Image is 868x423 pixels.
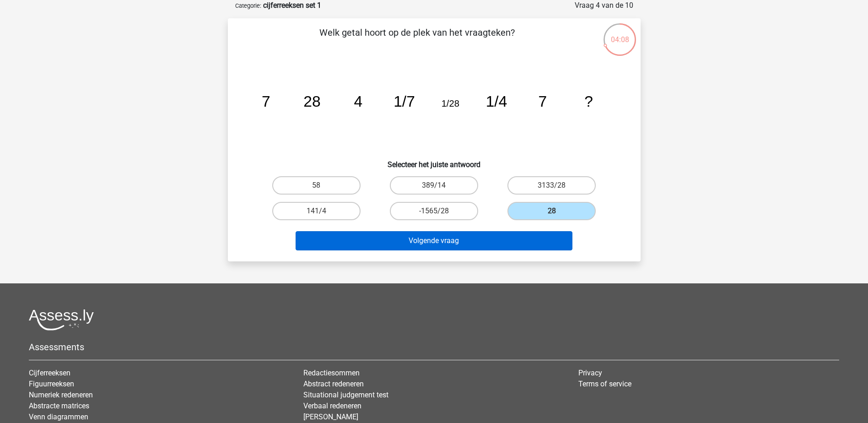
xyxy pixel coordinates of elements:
img: Assessly logo [29,309,94,331]
tspan: 1/28 [441,98,459,108]
tspan: 1/7 [394,93,415,110]
tspan: 1/4 [485,93,507,110]
small: Categorie: [235,2,261,9]
label: 3133/28 [507,176,596,195]
h5: Assessments [29,342,839,352]
a: Figuurreeksen [29,380,74,388]
a: Cijferreeksen [29,369,70,377]
a: Redactiesommen [303,369,360,377]
tspan: 7 [538,93,547,110]
a: Venn diagrammen [29,412,88,421]
label: 389/14 [390,176,478,195]
a: Numeriek redeneren [29,390,93,399]
tspan: 7 [261,93,270,110]
a: Situational judgement test [303,390,388,399]
tspan: 28 [303,93,320,110]
a: [PERSON_NAME] [303,412,358,421]
p: Welk getal hoort op de plek van het vraagteken? [243,26,592,53]
div: 04:08 [603,22,637,45]
a: Terms of service [578,380,631,388]
label: 58 [272,176,361,195]
button: Volgende vraag [296,231,572,250]
label: 28 [507,202,596,220]
tspan: 4 [354,93,362,110]
h6: Selecteer het juiste antwoord [243,153,626,169]
strong: cijferreeksen set 1 [263,1,321,10]
a: Abstract redeneren [303,380,364,388]
a: Abstracte matrices [29,401,89,410]
a: Privacy [578,369,602,377]
tspan: ? [584,93,593,110]
a: Verbaal redeneren [303,401,361,410]
label: -1565/28 [390,202,478,220]
label: 141/4 [272,202,361,220]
